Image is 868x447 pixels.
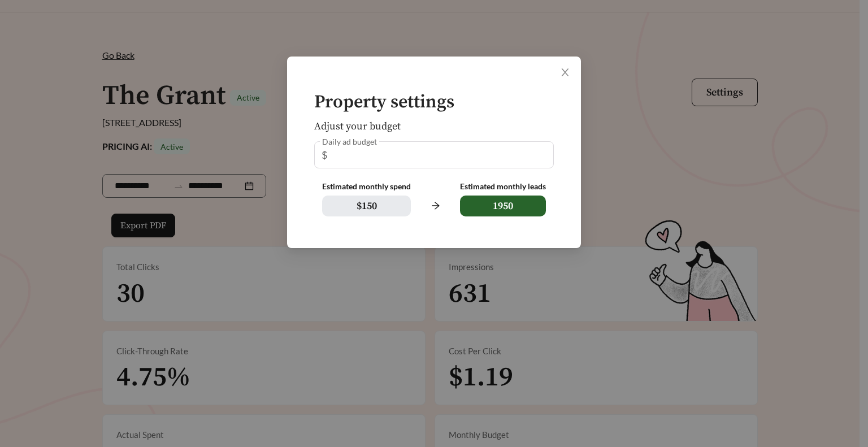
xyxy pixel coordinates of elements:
[322,196,411,216] span: $ 150
[549,57,581,88] button: Close
[560,67,570,77] span: close
[322,182,411,192] div: Estimated monthly spend
[424,195,446,216] span: arrow-right
[314,121,554,132] h5: Adjust your budget
[460,182,546,192] div: Estimated monthly leads
[460,196,546,216] span: 1950
[314,93,554,112] h4: Property settings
